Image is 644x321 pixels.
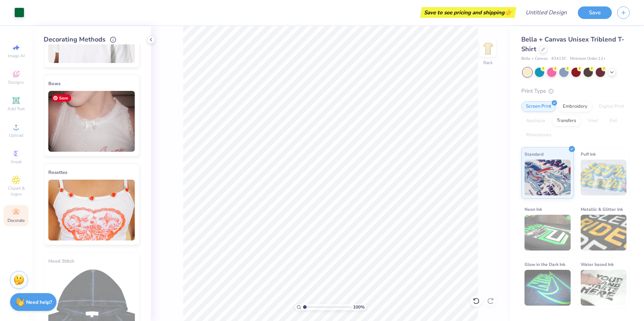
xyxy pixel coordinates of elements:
[552,116,581,126] div: Transfers
[525,261,565,268] span: Glow in the Dark Ink
[9,132,23,138] span: Upload
[26,299,52,306] strong: Need help?
[605,116,622,126] div: Foil
[551,56,566,62] span: # 3413C
[583,116,603,126] div: Vinyl
[4,185,29,197] span: Clipart & logos
[483,59,493,66] div: Back
[422,7,514,18] div: Save to see pricing and shipping
[521,87,630,95] div: Print Type
[578,6,612,19] button: Save
[525,270,571,306] img: Glow in the Dark Ink
[581,215,627,251] img: Metallic & Glitter Ink
[525,150,543,158] span: Standard
[521,35,624,53] span: Bella + Canvas Unisex Triblend T-Shirt
[8,53,25,59] span: Image AI
[353,304,365,310] span: 100 %
[11,159,22,165] span: Greek
[48,180,135,240] img: Rosettes
[581,205,623,213] span: Metallic & Glitter Ink
[594,101,629,112] div: Digital Print
[8,106,25,112] span: Add Text
[481,42,495,56] img: Back
[504,8,512,16] span: 👉
[52,94,71,102] span: Save
[525,215,571,251] img: Neon Ink
[521,116,550,126] div: Applique
[48,79,135,88] div: Bows
[48,168,135,177] div: Rosettes
[521,56,548,62] span: Bella + Canvas
[44,35,140,44] div: Decorating Methods
[581,261,614,268] span: Water based Ink
[521,130,556,141] div: Rhinestones
[8,218,25,223] span: Decorate
[581,270,627,306] img: Water based Ink
[525,160,571,195] img: Standard
[48,91,135,152] img: Bows
[581,160,627,195] img: Puff Ink
[525,205,542,213] span: Neon Ink
[570,56,606,62] span: Minimum Order: 12 +
[520,5,572,20] input: Untitled Design
[581,150,596,158] span: Puff Ink
[558,101,592,112] div: Embroidery
[521,101,556,112] div: Screen Print
[8,79,24,85] span: Designs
